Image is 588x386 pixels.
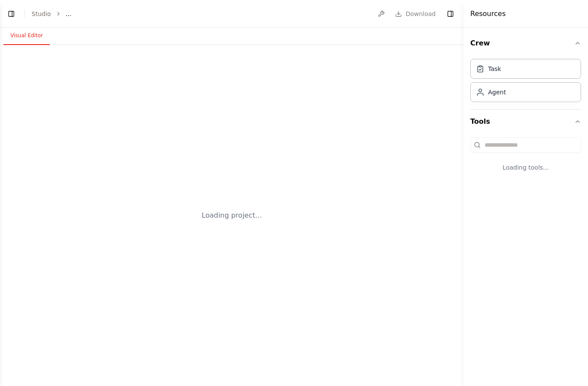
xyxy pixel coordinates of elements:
[470,109,581,134] button: Tools
[470,55,581,109] div: Crew
[444,8,456,20] button: Hide right sidebar
[470,9,506,19] h4: Resources
[470,156,581,179] div: Loading tools...
[66,10,71,18] span: ...
[32,10,71,18] nav: breadcrumb
[202,210,262,221] div: Loading project...
[3,27,50,45] button: Visual Editor
[488,64,501,73] div: Task
[488,88,506,96] div: Agent
[470,134,581,186] div: Tools
[5,8,17,20] button: Show left sidebar
[470,31,581,55] button: Crew
[32,10,51,17] a: Studio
